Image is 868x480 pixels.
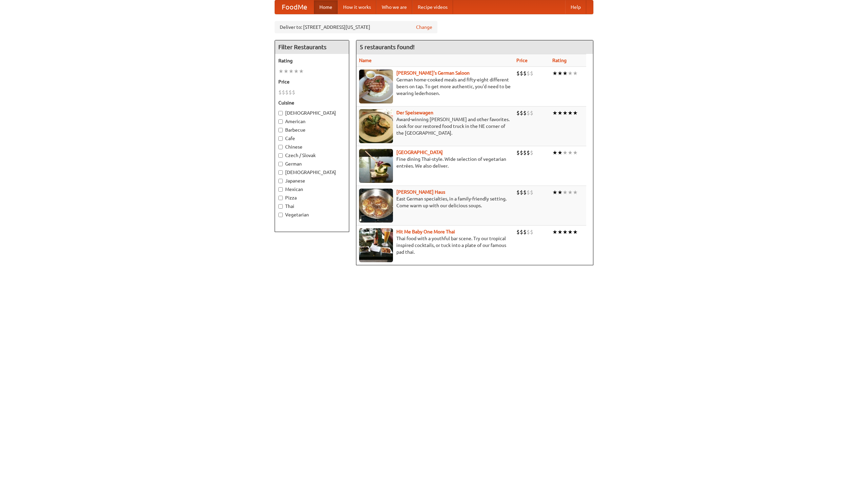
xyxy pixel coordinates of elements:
a: [GEOGRAPHIC_DATA] [396,150,443,155]
a: Der Speisewagen [396,110,433,115]
label: Mexican [278,186,346,193]
p: Thai food with a youthful bar scene. Try our tropical inspired cocktails, or tuck into a plate of... [359,235,511,255]
li: ★ [573,149,578,156]
li: ★ [552,189,557,196]
input: Mexican [278,187,283,192]
li: ★ [563,228,568,236]
li: $ [527,228,530,236]
a: Help [565,0,586,14]
li: ★ [573,189,578,196]
p: Fine dining Thai-style. Wide selection of vegetarian entrées. We also deliver. [359,156,511,169]
li: $ [523,228,527,236]
li: ★ [563,149,568,156]
img: babythai.jpg [359,228,393,262]
li: ★ [568,189,573,196]
li: $ [516,70,520,77]
a: Change [416,24,432,31]
a: Recipe videos [412,0,453,14]
li: ★ [278,68,283,75]
li: $ [289,89,292,96]
li: ★ [568,109,573,117]
p: East German specialties, in a family-friendly setting. Come warm up with our delicious soups. [359,195,511,209]
li: $ [292,89,295,96]
li: $ [527,109,530,117]
img: kohlhaus.jpg [359,189,393,223]
input: [DEMOGRAPHIC_DATA] [278,170,283,175]
li: ★ [552,70,557,77]
div: Deliver to: [STREET_ADDRESS][US_STATE] [275,21,437,33]
li: ★ [563,70,568,77]
label: Thai [278,203,346,210]
li: $ [527,189,530,196]
li: $ [520,189,523,196]
li: $ [516,109,520,117]
input: Barbecue [278,128,283,132]
li: $ [520,149,523,156]
p: Award-winning [PERSON_NAME] and other favorites. Look for our restored food truck in the NE corne... [359,116,511,136]
input: Cafe [278,136,283,141]
li: $ [523,149,527,156]
li: ★ [568,228,573,236]
li: ★ [552,109,557,117]
li: $ [520,70,523,77]
li: ★ [299,68,304,75]
li: ★ [552,149,557,156]
ng-pluralize: 5 restaurants found! [360,44,415,50]
li: $ [530,149,533,156]
li: ★ [568,149,573,156]
li: $ [530,228,533,236]
label: German [278,160,346,167]
label: Czech / Slovak [278,152,346,159]
label: Chinese [278,143,346,150]
li: ★ [563,189,568,196]
li: ★ [563,109,568,117]
li: ★ [552,228,557,236]
img: satay.jpg [359,149,393,183]
li: ★ [557,228,563,236]
li: $ [282,89,285,96]
input: Thai [278,204,283,209]
li: ★ [557,149,563,156]
li: $ [516,228,520,236]
input: Pizza [278,196,283,200]
li: $ [520,109,523,117]
h5: Rating [278,57,346,64]
li: $ [530,70,533,77]
li: ★ [573,70,578,77]
b: [PERSON_NAME]'s German Saloon [396,70,470,76]
h4: Filter Restaurants [275,40,349,54]
h5: Cuisine [278,99,346,106]
label: Japanese [278,177,346,184]
input: Vegetarian [278,213,283,217]
li: $ [516,189,520,196]
li: $ [520,228,523,236]
a: [PERSON_NAME] Haus [396,189,445,195]
label: [DEMOGRAPHIC_DATA] [278,169,346,176]
label: Vegetarian [278,211,346,218]
input: Japanese [278,179,283,183]
li: ★ [573,228,578,236]
li: ★ [557,189,563,196]
label: Cafe [278,135,346,142]
label: American [278,118,346,125]
li: $ [523,70,527,77]
li: $ [527,149,530,156]
li: $ [285,89,289,96]
a: Who we are [376,0,412,14]
input: Chinese [278,145,283,149]
li: ★ [283,68,289,75]
a: Hit Me Baby One More Thai [396,229,455,234]
li: $ [530,109,533,117]
li: $ [530,189,533,196]
a: Rating [552,58,567,63]
li: ★ [294,68,299,75]
li: $ [278,89,282,96]
input: [DEMOGRAPHIC_DATA] [278,111,283,115]
a: Home [314,0,338,14]
li: ★ [289,68,294,75]
li: ★ [557,70,563,77]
